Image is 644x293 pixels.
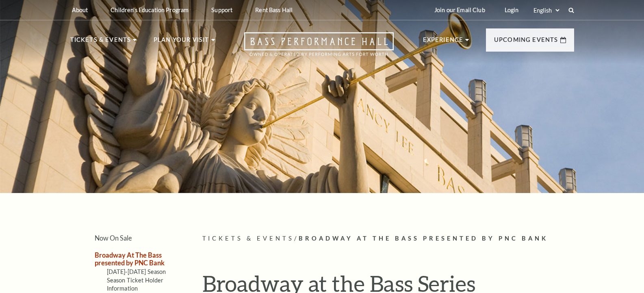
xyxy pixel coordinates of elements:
p: Upcoming Events [494,35,558,50]
a: Broadway At The Bass presented by PNC Bank [95,251,165,267]
a: [DATE]-[DATE] Season [107,268,166,275]
p: / [202,234,574,244]
p: Children's Education Program [111,7,189,13]
p: Tickets & Events [70,35,131,50]
span: Tickets & Events [202,235,295,242]
p: Rent Bass Hall [255,7,293,13]
select: Select: [532,7,561,14]
p: About [72,7,88,13]
p: Plan Your Visit [154,35,209,50]
a: Now On Sale [95,234,132,242]
p: Support [211,7,232,13]
span: Broadway At The Bass presented by PNC Bank [299,235,548,242]
p: Experience [423,35,464,50]
a: Season Ticket Holder Information [107,277,164,292]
